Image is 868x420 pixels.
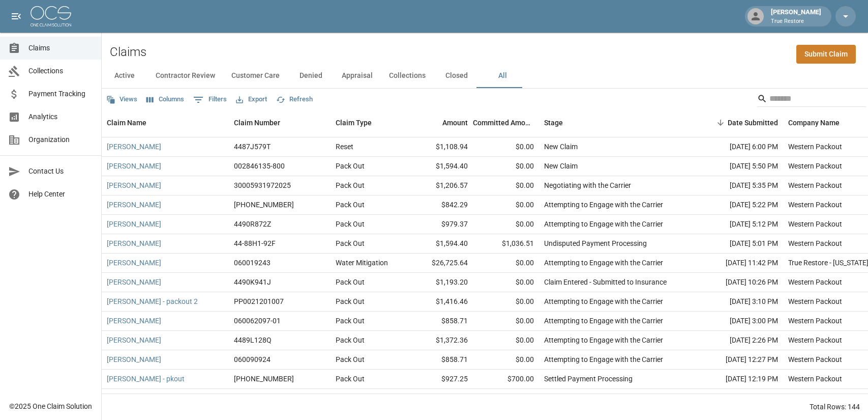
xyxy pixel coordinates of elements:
div: Company Name [788,108,840,137]
button: Export [233,92,270,107]
div: $0.00 [473,254,539,273]
div: 4489L128Q [234,335,272,345]
div: [DATE] 12:19 PM [692,370,783,389]
div: [DATE] 3:10 PM [692,292,783,312]
div: Claim Name [107,108,146,137]
button: Closed [434,64,480,88]
div: $1,206.57 [407,176,473,195]
div: [DATE] 5:50 PM [692,157,783,176]
div: Pack Out [336,393,365,403]
div: $1,594.40 [407,234,473,254]
div: $700.00 [473,370,539,389]
div: $1,416.46 [407,292,473,312]
div: $0.00 [473,389,539,408]
div: $0.00 [473,273,539,292]
div: Claim Entered - Submitted to Insurance [544,277,667,287]
div: Claim Name [102,108,229,137]
div: Western Packout [788,219,842,229]
button: Contractor Review [147,64,223,88]
div: 4487J579T [234,142,271,152]
div: Stage [544,108,563,137]
a: [PERSON_NAME] [107,277,161,287]
div: Negotiating with the Carrier [544,180,631,190]
div: Western Packout [788,393,842,403]
div: Western Packout [788,200,842,210]
button: Refresh [274,92,315,107]
div: Pack Out [336,219,365,229]
div: Attempting to Engage with the Carrier [544,200,663,210]
div: Western Packout [788,316,842,326]
span: Analytics [28,111,93,122]
div: Amount [442,108,468,137]
div: Claim Number [234,108,280,137]
div: Claim Type [336,108,372,137]
div: 01-009-250555 [234,374,294,384]
div: 060019243 [234,258,271,268]
div: Claim Number [229,108,331,137]
div: Claim Type [331,108,407,137]
div: Western Packout [788,354,842,365]
div: © 2025 One Claim Solution [9,401,92,411]
div: Attempting to Engage with the Carrier [544,354,663,365]
a: [PERSON_NAME] [107,161,161,171]
div: Pack Out [336,180,365,190]
button: Collections [381,64,434,88]
div: Western Packout [788,180,842,190]
div: 44-88H1-92F [234,238,276,248]
div: [DATE] 5:22 PM [692,195,783,215]
div: $1,108.94 [407,137,473,157]
div: Pack Out [336,238,365,248]
div: Attempting to Engage with the Carrier [544,219,663,229]
div: $0.00 [473,195,539,215]
div: $858.71 [407,350,473,370]
span: Payment Tracking [28,89,93,99]
div: Attempting to Engage with the Carrier [544,335,663,345]
div: Pack Out [336,335,365,345]
div: [DATE] 12:27 PM [692,350,783,370]
div: $1,036.51 [473,234,539,254]
a: [PERSON_NAME] - packout 2 [107,296,198,306]
div: $0.00 [473,137,539,157]
button: Select columns [144,92,187,107]
span: Claims [28,43,93,53]
div: [DATE] 12:04 PM [692,389,783,408]
div: Attempting to Engage with the Carrier [544,316,663,326]
div: Western Packout [788,296,842,306]
a: [PERSON_NAME] - pkout [107,374,185,384]
div: Pack Out [336,277,365,287]
div: Pack Out [336,354,365,365]
div: PP0021201007 [234,296,284,306]
div: Committed Amount [473,108,539,137]
div: Reset [336,142,353,152]
a: [PERSON_NAME] [107,354,161,365]
div: $0.00 [473,176,539,195]
div: Stage [539,108,692,137]
div: $0.00 [473,292,539,312]
div: [PERSON_NAME] [767,7,825,25]
div: $1,732.54 [407,389,473,408]
div: Total Rows: 144 [810,402,860,412]
a: [PERSON_NAME] [107,200,161,210]
img: ocs-logo-white-transparent.png [31,6,71,26]
button: Customer Care [223,64,288,88]
div: $1,193.20 [407,273,473,292]
div: Pack Out [336,161,365,171]
a: [PERSON_NAME] [107,180,161,190]
span: Contact Us [28,166,93,177]
div: [DATE] 11:42 PM [692,254,783,273]
div: Western Packout [788,335,842,345]
div: [DATE] 5:01 PM [692,234,783,254]
a: [PERSON_NAME] [107,238,161,248]
div: 01-009-275934 [234,200,294,210]
div: Western Packout [788,238,842,248]
div: Western Packout [788,374,842,384]
div: Pack Out [336,296,365,306]
div: $858.71 [407,312,473,331]
div: $0.00 [473,157,539,176]
div: $979.37 [407,215,473,234]
div: $0.00 [473,215,539,234]
button: Active [102,64,147,88]
button: Appraisal [334,64,381,88]
div: $0.00 [473,350,539,370]
a: [PERSON_NAME] [107,219,161,229]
